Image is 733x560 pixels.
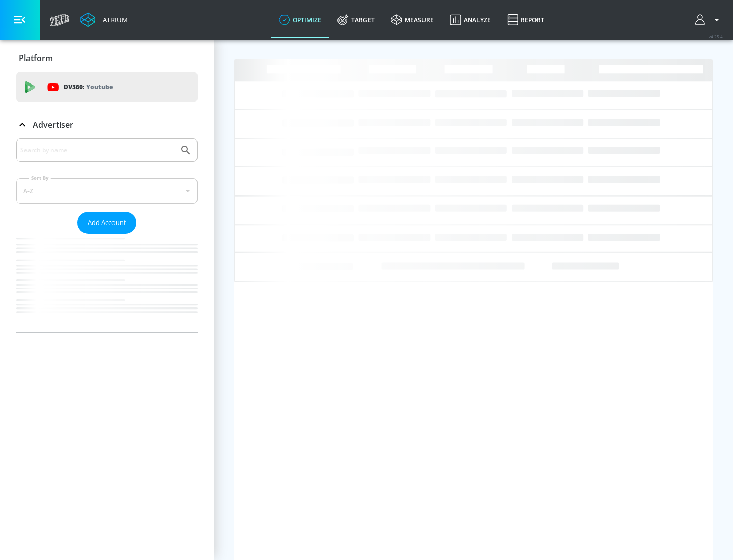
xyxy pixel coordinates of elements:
div: Platform [16,44,198,72]
p: DV360: [64,81,113,93]
a: Analyze [442,2,499,38]
label: Sort By [29,175,51,181]
button: Add Account [77,212,136,234]
span: Add Account [88,217,126,229]
div: A-Z [16,178,198,204]
a: Report [499,2,552,38]
div: Atrium [99,15,128,24]
span: v 4.25.4 [709,34,723,39]
p: Youtube [86,81,113,92]
a: Target [329,2,383,38]
div: Advertiser [16,110,198,139]
a: optimize [271,2,329,38]
p: Platform [19,52,53,64]
a: Atrium [80,12,128,27]
p: Advertiser [33,119,73,130]
input: Search by name [20,144,175,157]
a: measure [383,2,442,38]
nav: list of Advertiser [16,234,198,332]
div: Advertiser [16,138,198,332]
div: DV360: Youtube [16,72,198,102]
